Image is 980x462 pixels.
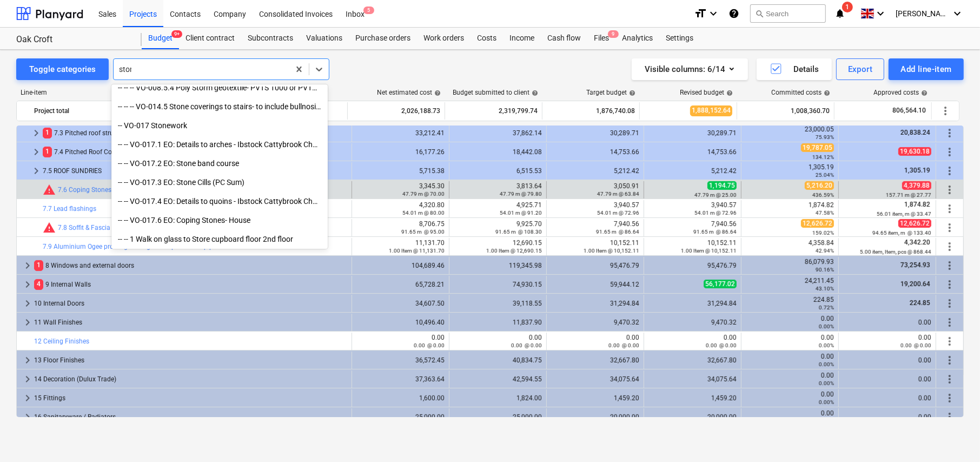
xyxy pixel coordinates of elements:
div: 8,706.75 [356,220,445,235]
div: 0.00 [746,391,834,406]
div: 0.00 [746,372,834,387]
span: 5 [363,6,374,14]
span: 1,874.82 [903,201,931,208]
small: 47.58% [816,210,834,216]
div: 10,496.40 [356,319,445,326]
span: help [432,90,441,96]
div: 3,940.57 [648,201,737,216]
div: 1,305.19 [746,163,834,179]
div: 74,930.15 [454,281,542,288]
span: help [822,90,830,96]
div: 40,834.75 [454,357,542,364]
div: 104,689.46 [356,262,445,269]
div: 25,000.00 [356,413,445,421]
div: 1,874.82 [746,201,834,216]
div: 5,212.42 [551,167,639,175]
i: Knowledge base [729,7,739,20]
span: More actions [943,354,956,367]
div: 7,940.56 [648,220,737,235]
div: Purchase orders [349,28,417,49]
div: 1,008,360.70 [741,102,830,120]
div: 14,753.66 [551,148,639,156]
div: 1,876,740.08 [547,102,635,120]
div: 6,515.53 [454,167,542,175]
span: help [627,90,635,96]
small: 1.00 Item @ 12,690.15 [486,248,542,254]
div: Toggle categories [29,62,96,76]
span: 19,630.18 [898,147,931,156]
div: 0.00 [746,334,834,349]
small: 94.65 item, m @ 133.40 [872,230,931,236]
div: 4,320.80 [356,201,445,216]
div: Revised budget [680,89,733,96]
div: 32,667.80 [551,357,639,364]
div: Income [503,28,541,49]
a: Cash flow [541,28,587,49]
small: 47.79 m @ 70.00 [402,191,445,197]
span: keyboard_arrow_right [21,297,34,310]
div: 11,837.90 [454,319,542,326]
div: 2,319,799.74 [449,102,538,120]
span: help [529,90,538,96]
span: More actions [943,183,956,196]
div: 10 Internal Doors [34,295,347,312]
div: 1,459.20 [551,394,639,402]
span: 9 [608,30,619,38]
div: 119,345.98 [454,262,542,269]
small: 5.00 item, Item, pcs @ 868.44 [860,249,931,255]
div: 32,667.80 [648,357,737,364]
span: More actions [943,392,956,405]
iframe: Chat Widget [926,410,980,462]
div: 11,131.70 [356,239,445,254]
div: Valuations [300,28,349,49]
small: 47.79 m @ 63.84 [597,191,639,197]
span: 73,254.93 [899,261,931,269]
span: 1,888,152.64 [690,105,732,116]
div: 11 Wall Finishes [34,314,347,331]
button: Add line-item [889,58,964,80]
small: 159.02% [812,230,834,236]
div: 34,607.50 [356,300,445,307]
button: Visible columns:6/14 [632,58,748,80]
div: Files [587,28,615,49]
span: More actions [943,297,956,310]
span: 19,200.64 [899,280,931,288]
a: Analytics [615,28,659,49]
small: 1.00 Item @ 10,152.11 [584,248,639,254]
div: 7.3 Pitched roof structure including insulation [43,124,347,142]
div: 1,459.20 [648,394,737,402]
span: keyboard_arrow_right [21,278,34,291]
small: 0.00% [819,399,834,405]
span: keyboard_arrow_right [21,354,34,367]
small: 134.12% [812,154,834,160]
div: 30,289.71 [648,129,737,137]
div: 5,715.38 [356,167,445,175]
small: 75.93% [816,134,834,140]
span: More actions [943,164,956,177]
span: 224.85 [909,299,931,307]
small: 0.00 @ 0.00 [511,342,542,348]
div: 20,000.00 [648,413,737,421]
div: Details [770,62,819,76]
span: keyboard_arrow_right [21,392,34,405]
span: 4 [34,279,43,289]
small: 0.72% [819,305,834,311]
span: 1 [842,2,853,12]
i: keyboard_arrow_down [874,7,887,20]
div: 1,824.00 [454,394,542,402]
small: 0.00% [819,361,834,367]
div: Budget [142,28,179,49]
a: Costs [471,28,503,49]
div: 37,862.14 [454,129,542,137]
small: 54.01 m @ 72.96 [597,210,639,216]
span: 4,342.20 [903,239,931,246]
div: 9 Internal Walls [34,276,347,293]
small: 42.94% [816,248,834,254]
span: 56,177.02 [704,280,737,288]
div: 0.00 [843,375,931,383]
small: 436.59% [812,192,834,198]
span: keyboard_arrow_right [30,164,43,177]
span: [PERSON_NAME] [896,9,950,18]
